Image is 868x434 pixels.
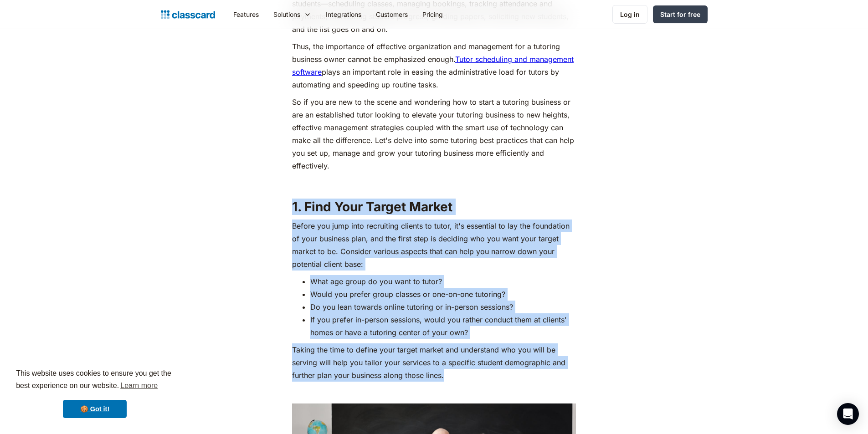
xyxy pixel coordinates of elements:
a: Features [226,4,266,25]
div: cookieconsent [7,359,182,427]
p: ‍ [292,177,576,189]
a: Customers [369,4,415,25]
div: Solutions [266,4,318,25]
span: This website uses cookies to ensure you get the best experience on our website. [16,368,174,393]
li: Would you prefer group classes or one-on-one tutoring? [310,288,576,301]
li: What age group do you want to tutor? [310,275,576,288]
p: Taking the time to define your target market and understand who you will be serving will help you... [292,343,576,382]
div: Solutions [273,10,300,19]
a: Start for free [653,5,708,23]
div: Open Intercom Messenger [837,403,859,425]
a: learn more about cookies [119,379,159,393]
div: Log in [620,10,640,19]
strong: 1. Find Your Target Market [292,199,452,214]
a: dismiss cookie message [63,400,127,418]
a: home [161,8,215,21]
li: If you prefer in-person sessions, would you rather conduct them at clients' homes or have a tutor... [310,313,576,339]
a: Pricing [415,4,450,25]
div: Start for free [660,10,700,19]
p: Thus, the importance of effective organization and management for a tutoring business owner canno... [292,40,576,91]
p: ‍ [292,386,576,399]
li: Do you lean towards online tutoring or in-person sessions? [310,301,576,313]
p: So if you are new to the scene and wondering how to start a tutoring business or are an establish... [292,96,576,172]
a: Integrations [318,4,369,25]
p: Before you jump into recruiting clients to tutor, it's essential to lay the foundation of your bu... [292,220,576,271]
a: Log in [612,5,647,24]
